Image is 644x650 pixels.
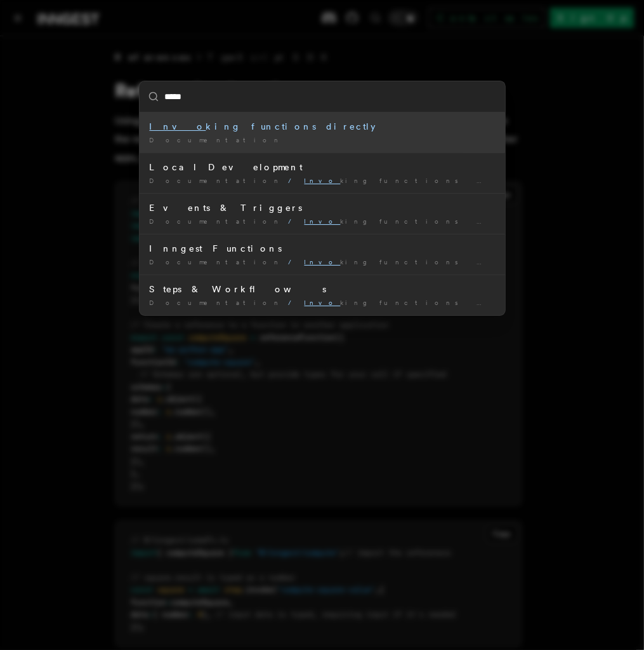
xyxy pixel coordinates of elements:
div: Steps & Workflows [150,283,495,295]
span: Documentation [150,177,284,184]
mark: Invo [150,121,206,132]
div: Events & Triggers [150,201,495,214]
span: / [289,177,299,184]
span: Documentation [150,258,284,266]
span: / [289,217,299,225]
div: Local Development [150,161,495,173]
div: Inngest Functions [150,242,495,255]
mark: Invo [305,217,341,225]
span: Documentation [150,136,284,144]
mark: Invo [305,258,341,266]
span: king functions directly [305,299,558,306]
span: / [289,258,299,266]
span: Documentation [150,217,284,225]
span: king functions directly [305,217,558,225]
span: Documentation [150,299,284,306]
span: king functions directly [305,258,558,266]
mark: Invo [305,177,341,184]
div: king functions directly [150,120,495,133]
mark: Invo [305,299,341,306]
span: / [289,299,299,306]
span: king functions directly [305,177,558,184]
